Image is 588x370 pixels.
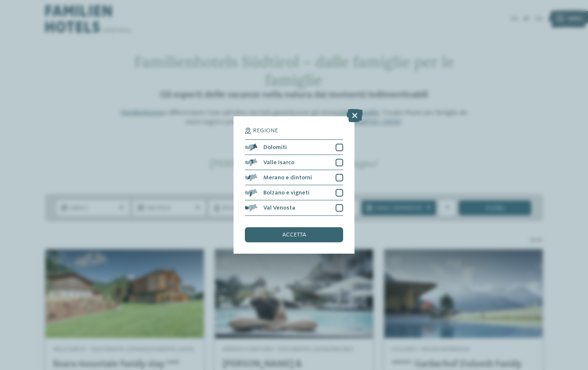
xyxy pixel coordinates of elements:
[263,144,287,150] span: Dolomiti
[263,160,294,165] span: Valle Isarco
[253,128,278,134] span: Regione
[263,205,295,211] span: Val Venosta
[263,190,310,196] span: Bolzano e vigneti
[263,175,312,181] span: Merano e dintorni
[282,232,306,238] span: accetta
